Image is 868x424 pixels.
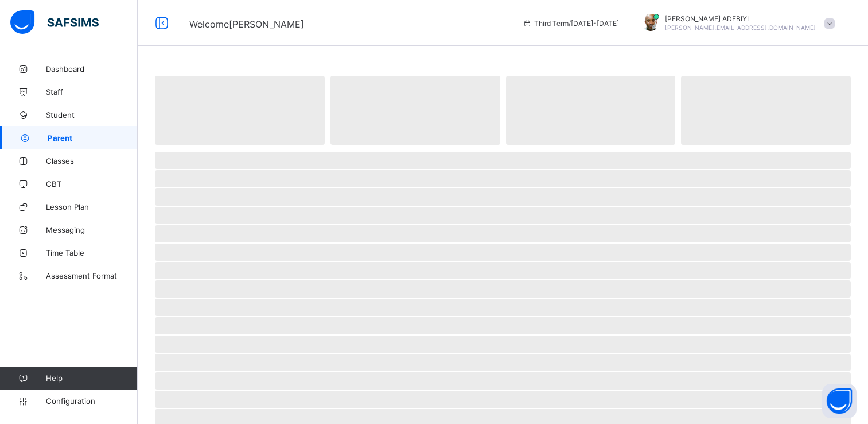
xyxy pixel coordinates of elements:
[155,299,851,316] span: ‌
[46,271,138,280] span: Assessment Format
[506,76,676,145] span: ‌
[155,152,851,169] span: ‌
[46,64,138,74] span: Dashboard
[330,76,500,145] span: ‌
[48,133,138,142] span: Parent
[46,110,138,120] span: Student
[189,18,304,30] span: Welcome [PERSON_NAME]
[155,372,851,390] span: ‌
[665,14,816,23] span: [PERSON_NAME] ADEBIYI
[155,76,325,145] span: ‌
[46,248,138,257] span: Time Table
[155,336,851,353] span: ‌
[523,19,619,28] span: session/term information
[155,225,851,242] span: ‌
[10,10,99,34] img: safsims
[46,396,137,406] span: Configuration
[822,384,857,418] button: Open asap
[46,202,138,211] span: Lesson Plan
[155,354,851,371] span: ‌
[155,207,851,224] span: ‌
[681,76,851,145] span: ‌
[46,156,138,165] span: Classes
[155,188,851,206] span: ‌
[46,87,138,97] span: Staff
[155,317,851,334] span: ‌
[155,280,851,298] span: ‌
[155,262,851,279] span: ‌
[46,373,137,383] span: Help
[155,244,851,261] span: ‌
[155,391,851,408] span: ‌
[155,170,851,187] span: ‌
[665,24,816,31] span: [PERSON_NAME][EMAIL_ADDRESS][DOMAIN_NAME]
[46,179,138,188] span: CBT
[630,14,840,33] div: ALEXANDERADEBIYI
[46,225,138,234] span: Messaging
